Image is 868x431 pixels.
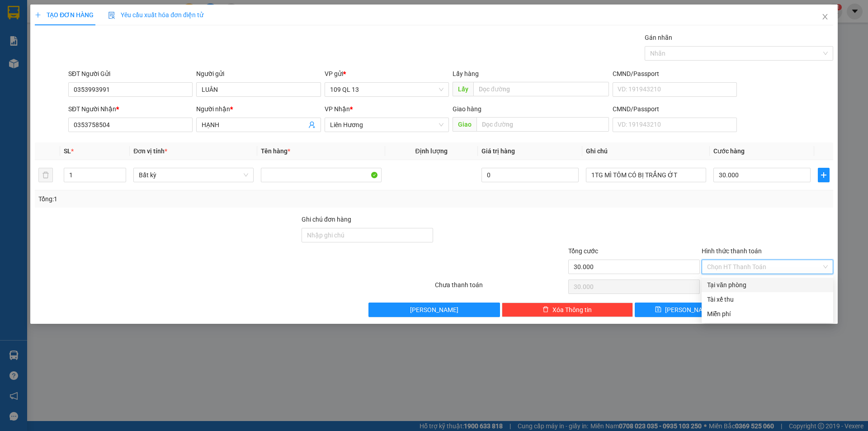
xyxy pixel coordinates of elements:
[453,117,476,132] span: Giao
[453,70,479,77] span: Lấy hàng
[4,4,49,49] img: logo.jpg
[613,69,737,79] div: CMND/Passport
[325,105,350,113] span: VP Nhận
[552,305,592,315] span: Xóa Thông tin
[818,168,830,182] button: plus
[4,31,172,43] li: 02523854854
[645,34,672,41] label: Gán nhãn
[812,5,838,30] button: Close
[655,306,661,313] span: save
[476,117,609,132] input: Dọc đường
[821,13,829,20] span: close
[582,142,710,160] th: Ghi chú
[108,11,203,19] span: Yêu cầu xuất hóa đơn điện tử
[707,294,828,304] div: Tài xế thu
[196,69,321,79] div: Người gửi
[4,20,172,31] li: 01 [PERSON_NAME]
[542,306,549,313] span: delete
[707,309,828,319] div: Miễn phí
[473,82,609,96] input: Dọc đường
[481,168,579,182] input: 0
[713,147,745,155] span: Cước hàng
[665,305,713,315] span: [PERSON_NAME]
[133,147,167,155] span: Đơn vị tính
[35,12,41,18] span: plus
[68,69,193,79] div: SĐT Người Gửi
[434,280,567,296] div: Chưa thanh toán
[52,33,59,40] span: phone
[502,303,633,317] button: deleteXóa Thông tin
[308,121,316,128] span: user-add
[108,12,115,19] img: icon
[368,303,500,317] button: [PERSON_NAME]
[68,104,193,114] div: SĐT Người Nhận
[302,228,433,242] input: Ghi chú đơn hàng
[453,82,473,96] span: Lấy
[64,147,71,155] span: SL
[325,69,449,79] div: VP gửi
[330,118,443,132] span: Liên Hương
[35,11,94,19] span: TẠO ĐƠN HÀNG
[139,168,248,182] span: Bất kỳ
[415,147,448,155] span: Định lượng
[702,247,762,255] label: Hình thức thanh toán
[302,216,351,223] label: Ghi chú đơn hàng
[481,147,515,155] span: Giá trị hàng
[586,168,706,182] input: Ghi Chú
[635,303,733,317] button: save[PERSON_NAME]
[330,83,443,96] span: 109 QL 13
[38,168,53,182] button: delete
[613,104,737,114] div: CMND/Passport
[52,6,128,17] b: [PERSON_NAME]
[410,305,458,315] span: [PERSON_NAME]
[38,194,335,204] div: Tổng: 1
[818,171,829,179] span: plus
[196,104,321,114] div: Người nhận
[261,147,290,155] span: Tên hàng
[4,57,91,71] b: GỬI : 109 QL 13
[707,280,828,290] div: Tại văn phòng
[261,168,381,182] input: VD: Bàn, Ghế
[453,105,481,113] span: Giao hàng
[52,22,59,29] span: environment
[568,247,598,255] span: Tổng cước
